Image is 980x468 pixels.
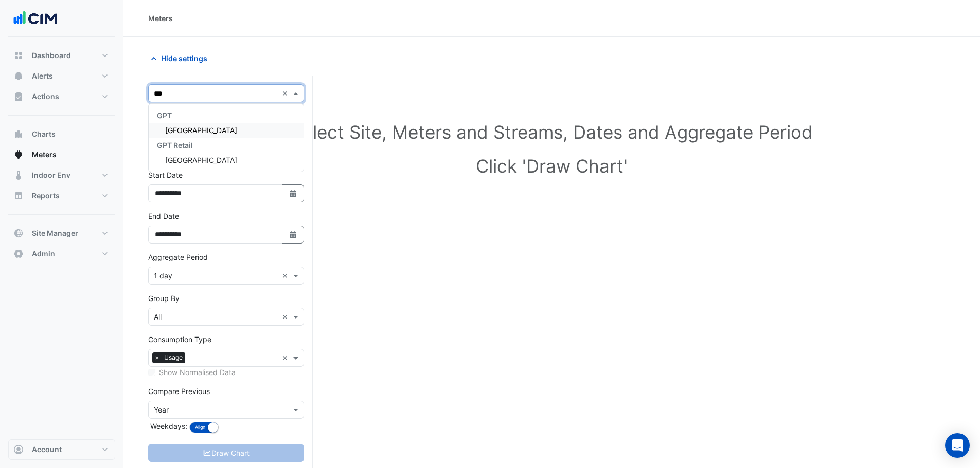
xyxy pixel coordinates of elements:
[148,13,173,24] div: Meters
[148,252,208,263] label: Aggregate Period
[32,170,70,180] span: Indoor Env
[282,311,291,322] span: Clear
[8,165,115,185] button: Indoor Env
[289,189,298,198] fa-icon: Select Date
[8,144,115,165] button: Meters
[8,45,115,66] button: Dashboard
[148,293,180,304] label: Group By
[148,367,304,378] div: Select meters or streams to enable normalisation
[13,129,24,139] app-icon: Charts
[8,86,115,107] button: Actions
[13,191,24,201] app-icon: Reports
[8,66,115,86] button: Alerts
[8,439,115,460] button: Account
[32,228,78,238] span: Site Manager
[282,352,291,363] span: Clear
[13,50,24,61] app-icon: Dashboard
[32,129,56,139] span: Charts
[148,103,304,172] ng-dropdown-panel: Options list
[13,71,24,81] app-icon: Alerts
[289,230,298,239] fa-icon: Select Date
[165,121,939,143] h1: Select Site, Meters and Streams, Dates and Aggregate Period
[161,53,207,64] span: Hide settings
[148,170,183,180] label: Start Date
[148,334,211,345] label: Consumption Type
[32,91,59,102] span: Actions
[32,71,53,81] span: Alerts
[165,155,939,177] h1: Click 'Draw Chart'
[13,170,24,180] app-icon: Indoor Env
[32,249,55,259] span: Admin
[945,433,970,458] div: Open Intercom Messenger
[157,141,193,149] span: GPT Retail
[32,149,57,160] span: Meters
[165,156,237,164] span: [GEOGRAPHIC_DATA]
[8,185,115,206] button: Reports
[157,111,172,120] span: GPT
[13,149,24,160] app-icon: Meters
[32,50,71,61] span: Dashboard
[148,49,214,67] button: Hide settings
[148,386,210,397] label: Compare Previous
[32,444,62,455] span: Account
[282,88,291,99] span: Clear
[8,223,115,244] button: Site Manager
[12,8,59,29] img: Company Logo
[152,352,162,363] span: ×
[282,270,291,281] span: Clear
[13,91,24,102] app-icon: Actions
[162,352,185,363] span: Usage
[32,191,60,201] span: Reports
[8,124,115,144] button: Charts
[148,211,179,221] label: End Date
[13,228,24,238] app-icon: Site Manager
[8,244,115,264] button: Admin
[159,367,236,378] label: Show Normalised Data
[13,249,24,259] app-icon: Admin
[148,421,187,432] label: Weekdays:
[165,126,237,135] span: [GEOGRAPHIC_DATA]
